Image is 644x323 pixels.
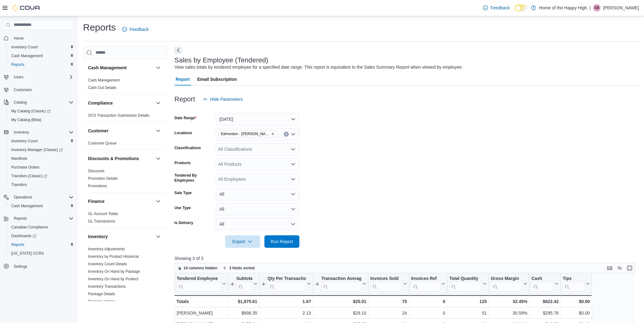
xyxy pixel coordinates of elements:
[83,76,167,94] div: Cash Management
[88,155,139,162] h3: Discounts & Promotions
[88,169,105,173] a: Discounts
[449,276,482,281] div: Total Quantity
[563,276,590,291] button: Tips
[6,43,76,51] button: Inventory Count
[594,4,599,12] span: SB
[9,241,27,248] a: Reports
[6,145,76,154] a: Inventory Manager (Classic)
[11,225,48,230] span: Canadian Compliance
[88,78,120,82] a: Cash Management
[130,26,149,32] span: Feedback
[6,60,76,69] button: Reports
[6,154,76,163] button: Manifests
[88,247,125,251] a: Inventory Adjustments
[531,298,558,305] div: $622.42
[88,254,139,259] span: Inventory by Product Historical
[11,86,34,94] a: Customers
[88,247,125,252] span: Inventory Adjustments
[9,116,74,124] span: My Catalog (Beta)
[216,203,299,215] button: All
[175,173,213,183] label: Tendered By Employees
[9,137,74,145] span: Inventory Count
[11,233,36,238] span: Dashboards
[531,276,553,291] div: Cash
[11,53,43,58] span: Cash Management
[88,277,138,281] a: Inventory On Hand by Product
[491,298,527,305] div: 32.45%
[88,198,153,204] button: Finance
[175,160,191,165] label: Products
[268,276,306,291] div: Qty Per Transaction
[1,128,76,137] button: Inventory
[370,276,407,291] button: Invoices Sold
[261,309,311,317] div: 2.13
[11,109,51,114] span: My Catalog (Classic)
[221,131,270,137] span: Edmonton - [PERSON_NAME] Way - Fire & Flower
[9,223,51,231] a: Canadian Compliance
[88,141,116,145] a: Customer Queue
[9,61,27,68] a: Reports
[9,137,40,145] a: Inventory Count
[120,23,151,36] a: Feedback
[449,309,487,317] div: 51
[449,276,482,291] div: Total Quantity
[11,45,38,50] span: Inventory Count
[177,309,226,317] div: [PERSON_NAME]
[9,43,74,51] span: Inventory Count
[175,130,192,135] label: Locations
[155,127,162,135] button: Customer
[6,163,76,172] button: Purchase Orders
[370,276,402,291] div: Invoices Sold
[449,298,487,305] div: 125
[88,184,107,188] span: Promotions
[210,96,243,102] span: Hide Parameters
[14,75,23,80] span: Users
[14,87,32,92] span: Customers
[88,184,107,188] a: Promotions
[88,78,120,83] span: Cash Management
[230,298,257,305] div: $1,875.61
[218,130,278,137] span: Edmonton - Rice Howard Way - Fire & Flower
[14,216,27,221] span: Reports
[11,73,26,81] button: Users
[14,36,24,41] span: Home
[88,141,116,146] span: Customer Queue
[9,181,74,188] span: Transfers
[9,232,74,240] span: Dashboards
[229,266,254,271] span: 3 fields sorted
[88,128,153,134] button: Customer
[411,298,445,305] div: 0
[11,203,43,208] span: Cash Management
[88,219,115,224] span: GL Transactions
[9,172,74,180] span: Transfers (Classic)
[11,117,42,122] span: My Catalog (Beta)
[225,235,260,248] button: Export
[14,264,27,269] span: Settings
[9,52,45,60] a: Cash Management
[603,4,639,12] p: [PERSON_NAME]
[6,249,76,258] button: [US_STATE] CCRS
[83,139,167,149] div: Customer
[9,116,44,124] a: My Catalog (Beta)
[175,205,191,210] label: Use Type
[175,190,192,195] label: Sale Type
[88,100,153,106] button: Compliance
[563,276,585,291] div: Tips
[9,146,74,154] span: Inventory Manager (Classic)
[11,182,27,187] span: Transfers
[11,62,24,67] span: Reports
[88,198,105,204] h3: Finance
[9,164,74,171] span: Purchase Orders
[88,292,115,296] a: Package Details
[11,129,74,136] span: Inventory
[449,276,487,291] button: Total Quantity
[11,129,32,136] button: Inventory
[268,276,306,281] div: Qty Per Transaction
[291,162,296,167] button: Open list of options
[593,4,601,12] div: Sher Buchholtz
[236,276,252,281] div: Subtotal
[515,5,528,11] input: Dark Mode
[14,130,29,135] span: Inventory
[1,34,76,43] button: Home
